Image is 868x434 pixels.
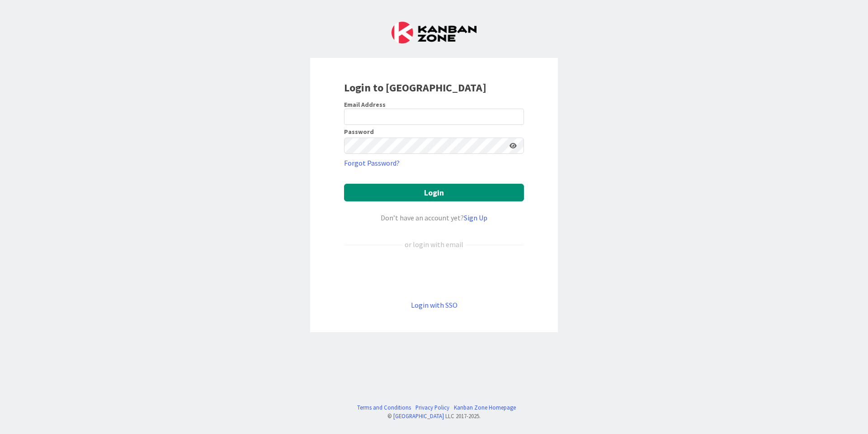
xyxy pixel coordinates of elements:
iframe: Sign in with Google Button [340,265,528,285]
a: Login with SSO [411,300,458,310]
img: Kanban Zone [392,22,476,43]
a: Kanban Zone Homepage [454,403,516,412]
label: Email Address [344,100,386,109]
b: Login to [GEOGRAPHIC_DATA] [344,81,486,95]
a: Sign Up [464,213,487,222]
div: Don’t have an account yet? [344,212,524,223]
a: Forgot Password? [344,157,400,168]
button: Login [344,184,524,201]
a: Terms and Conditions [357,403,411,412]
div: or login with email [402,239,466,250]
div: © LLC 2017- 2025 . [353,412,516,420]
a: Privacy Policy [415,403,449,412]
a: [GEOGRAPHIC_DATA] [393,412,444,420]
label: Password [344,129,374,135]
